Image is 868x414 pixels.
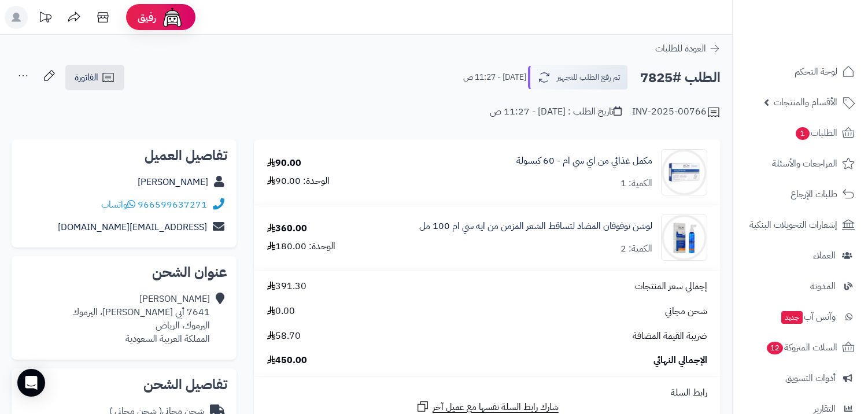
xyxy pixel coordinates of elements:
[781,311,803,324] span: جديد
[633,330,707,343] span: ضريبة القيمة المضافة
[516,154,652,168] a: مكمل غذائي من اي سي ام - 60 كبسولة
[795,64,837,80] span: لوحة التحكم
[655,42,721,56] a: العودة للطلبات
[21,149,227,162] h2: تفاصيل العميل
[740,364,861,392] a: أدوات التسويق
[101,198,135,212] a: واتساب
[767,342,783,354] span: 12
[267,222,307,235] div: 360.00
[17,369,45,397] div: Open Intercom Messenger
[138,175,208,189] a: [PERSON_NAME]
[58,220,207,234] a: [EMAIL_ADDRESS][DOMAIN_NAME]
[161,6,184,29] img: ai-face.png
[528,65,628,90] button: تم رفع الطلب للتجهيز
[740,334,861,361] a: السلات المتروكة12
[774,94,837,110] span: الأقسام والمنتجات
[416,400,559,414] a: شارك رابط السلة نفسها مع عميل آخر
[780,309,836,325] span: وآتس آب
[620,177,652,190] div: الكمية: 1
[740,303,861,331] a: وآتس آبجديد
[740,211,861,239] a: إشعارات التحويلات البنكية
[21,378,227,391] h2: تفاصيل الشحن
[267,175,330,188] div: الوحدة: 90.00
[138,10,156,24] span: رفيق
[740,180,861,208] a: طلبات الإرجاع
[740,150,861,178] a: المراجعات والأسئلة
[813,247,836,264] span: العملاء
[785,370,836,386] span: أدوات التسويق
[267,240,335,253] div: الوحدة: 180.00
[632,105,721,119] div: INV-2025-00766
[766,339,837,356] span: السلات المتروكة
[772,156,837,172] span: المراجعات والأسئلة
[267,330,301,343] span: 58.70
[655,42,706,56] span: العودة للطلبات
[740,58,861,86] a: لوحة التحكم
[662,215,707,261] img: 1716913641-380D629E-EB32-412A-B88B-8260529A71AC-90x90.jpeg
[740,272,861,300] a: المدونة
[267,280,306,293] span: 391.30
[620,242,652,256] div: الكمية: 2
[267,157,301,170] div: 90.00
[791,186,837,202] span: طلبات الإرجاع
[640,66,721,90] h2: الطلب #7825
[267,354,307,367] span: 450.00
[419,220,652,233] a: لوشن نوفوفان المضاد لتساقط الشعر المزمن من ايه سي ام 100 مل
[662,149,707,195] img: 1716962469-76609131-8170-4F15-8298-F394B1AD58F4-90x90.jpeg
[796,127,810,140] span: 1
[795,125,837,141] span: الطلبات
[789,31,857,55] img: logo-2.png
[31,6,60,32] a: تحديثات المنصة
[21,265,227,279] h2: عنوان الشحن
[740,242,861,269] a: العملاء
[267,305,295,318] span: 0.00
[72,293,210,345] div: [PERSON_NAME] 7641 أبي [PERSON_NAME]، اليرموك اليرموك، الرياض المملكة العربية السعودية
[740,119,861,147] a: الطلبات1
[138,198,207,212] a: 966599637271
[433,401,559,414] span: شارك رابط السلة نفسها مع عميل آخر
[490,105,622,119] div: تاريخ الطلب : [DATE] - 11:27 ص
[665,305,707,318] span: شحن مجاني
[75,71,98,84] span: الفاتورة
[810,278,836,294] span: المدونة
[749,217,837,233] span: إشعارات التحويلات البنكية
[653,354,707,367] span: الإجمالي النهائي
[65,65,124,90] a: الفاتورة
[635,280,707,293] span: إجمالي سعر المنتجات
[258,386,716,400] div: رابط السلة
[463,72,526,83] small: [DATE] - 11:27 ص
